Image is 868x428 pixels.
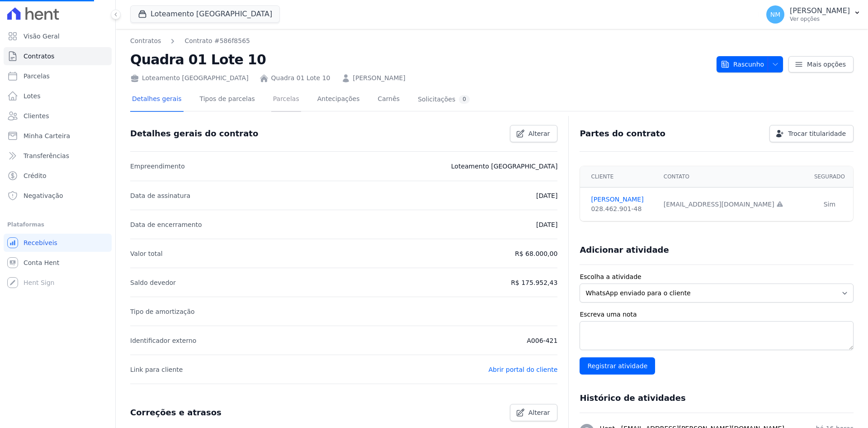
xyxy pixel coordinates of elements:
[130,306,195,317] p: Tipo de amortização
[510,125,558,142] a: Alterar
[353,73,406,83] a: [PERSON_NAME]
[130,219,202,230] p: Data de encerramento
[316,88,362,112] a: Antecipações
[7,219,108,230] div: Plataformas
[788,129,846,138] span: Trocar titularidade
[4,127,112,145] a: Minha Carteira
[580,128,665,139] h3: Partes do contrato
[376,88,401,112] a: Carnês
[130,335,196,346] p: Identificador externo
[130,128,258,139] h3: Detalhes gerais do contrato
[790,6,850,15] p: [PERSON_NAME]
[806,166,853,188] th: Segurado
[4,147,112,165] a: Transferências
[24,52,54,61] span: Contratos
[271,73,330,83] a: Quadra 01 Lote 10
[4,27,112,45] a: Visão Geral
[24,171,47,180] span: Crédito
[198,88,257,112] a: Tipos de parcelas
[4,47,112,65] a: Contratos
[528,129,550,138] span: Alterar
[759,2,868,27] button: NM [PERSON_NAME] Ver opções
[527,335,557,346] p: A006-421
[24,131,70,140] span: Minha Carteira
[4,187,112,205] a: Negativação
[536,219,557,230] p: [DATE]
[4,87,112,105] a: Lotes
[790,15,850,23] p: Ver opções
[658,166,806,188] th: Contato
[580,310,854,319] label: Escreva uma nota
[806,188,853,221] td: Sim
[271,88,301,112] a: Parcelas
[788,56,854,72] a: Mais opções
[130,36,709,46] nav: Breadcrumb
[488,366,557,373] a: Abrir portal do cliente
[130,36,161,46] a: Contratos
[130,407,222,418] h3: Correções e atrasos
[511,277,557,288] p: R$ 175.952,43
[580,393,685,404] h3: Histórico de atividades
[580,272,854,282] label: Escolha a atividade
[510,404,558,421] a: Alterar
[451,161,558,172] p: Loteamento [GEOGRAPHIC_DATA]
[4,67,112,85] a: Parcelas
[4,254,112,272] a: Conta Hent
[130,161,185,172] p: Empreendimento
[807,60,846,69] span: Mais opções
[24,32,60,41] span: Visão Geral
[24,72,50,81] span: Parcelas
[580,357,655,375] input: Registrar atividade
[4,234,112,252] a: Recebíveis
[580,245,669,255] h3: Adicionar atividade
[130,36,250,46] nav: Breadcrumb
[24,111,49,120] span: Clientes
[130,49,709,70] h2: Quadra 01 Lote 10
[591,195,652,204] a: [PERSON_NAME]
[130,88,184,112] a: Detalhes gerais
[769,125,854,142] a: Trocar titularidade
[591,204,652,214] div: 028.462.901-48
[580,166,658,188] th: Cliente
[4,167,112,185] a: Crédito
[770,11,781,18] span: NM
[4,107,112,125] a: Clientes
[418,95,470,104] div: Solicitações
[536,190,557,201] p: [DATE]
[664,200,801,209] div: [EMAIL_ADDRESS][DOMAIN_NAME]
[515,248,557,259] p: R$ 68.000,00
[24,151,69,160] span: Transferências
[24,258,59,267] span: Conta Hent
[24,91,41,101] span: Lotes
[717,56,783,72] button: Rascunho
[184,36,250,46] a: Contrato #586f8565
[130,248,163,259] p: Valor total
[130,73,249,83] div: Loteamento [GEOGRAPHIC_DATA]
[24,191,63,200] span: Negativação
[416,88,472,112] a: Solicitações0
[130,5,280,23] button: Loteamento [GEOGRAPHIC_DATA]
[24,238,57,247] span: Recebíveis
[130,364,183,375] p: Link para cliente
[721,56,764,72] span: Rascunho
[459,95,470,104] div: 0
[130,277,176,288] p: Saldo devedor
[528,408,550,417] span: Alterar
[130,190,190,201] p: Data de assinatura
